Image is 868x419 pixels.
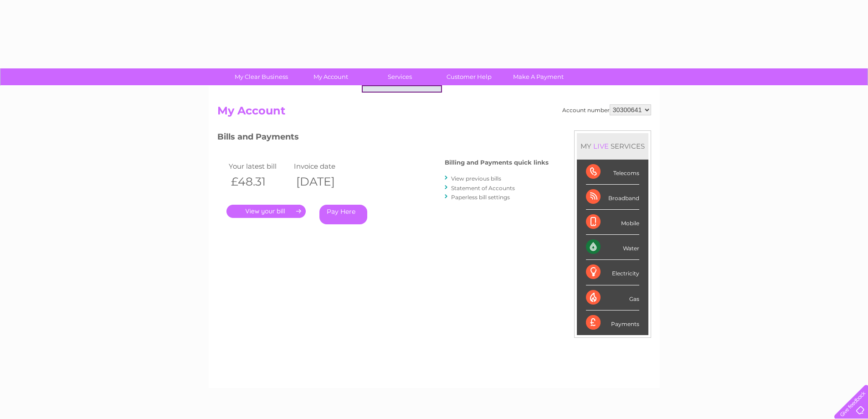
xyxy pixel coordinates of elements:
a: My Clear Business [224,68,299,85]
div: Broadband [586,185,639,210]
a: Paperless bill settings [451,194,510,201]
a: Telecoms [366,86,441,104]
div: Mobile [586,210,639,235]
h4: Billing and Payments quick links [445,159,549,166]
th: £48.31 [226,172,292,191]
div: LIVE [591,142,611,150]
td: Invoice date [292,160,357,172]
div: Payments [586,310,639,335]
div: Account number [562,104,651,115]
a: Services [362,68,437,85]
div: MY SERVICES [577,133,648,159]
a: . [226,205,306,218]
a: My Account [293,68,368,85]
div: Telecoms [586,160,639,185]
a: Customer Help [431,68,507,85]
div: Water [586,235,639,260]
th: [DATE] [292,172,357,191]
a: Statement of Accounts [451,185,515,191]
td: Your latest bill [226,160,292,172]
div: Gas [586,285,639,310]
div: Electricity [586,260,639,285]
h2: My Account [217,104,651,122]
a: Make A Payment [501,68,576,85]
a: Pay Here [319,205,367,224]
h3: Bills and Payments [217,130,549,146]
a: View previous bills [451,175,501,182]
